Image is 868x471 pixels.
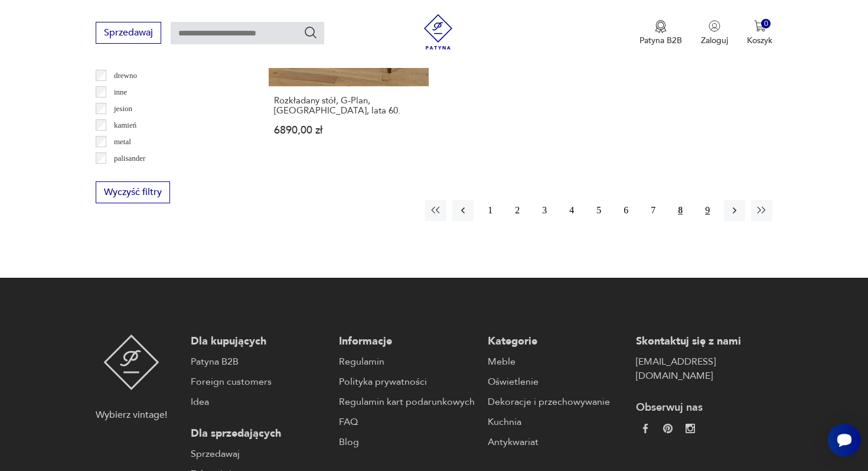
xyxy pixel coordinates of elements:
[339,375,475,389] a: Polityka prywatności
[488,435,624,449] a: Antykwariat
[615,200,637,221] button: 6
[488,375,624,389] a: Oświetlenie
[96,181,170,203] button: Wyczyść filtry
[488,395,624,409] a: Dekoracje i przechowywanie
[697,200,718,221] button: 9
[761,19,771,29] div: 0
[274,125,423,135] p: 6890,00 zł
[534,200,555,221] button: 3
[191,375,327,389] a: Foreign customers
[747,20,772,46] button: 0Koszyk
[670,200,691,221] button: 8
[701,35,728,46] p: Zaloguj
[114,135,131,148] p: metal
[686,424,695,433] img: c2fd9cf7f39615d9d6839a72ae8e59e5.webp
[191,447,327,461] a: Sprzedawaj
[304,25,318,40] button: Szukaj
[191,395,327,409] a: Idea
[828,424,861,457] iframe: Smartsupp widget button
[561,200,582,221] button: 4
[114,119,136,132] p: kamień
[339,334,475,349] p: Informacje
[339,415,475,429] a: FAQ
[339,435,475,449] a: Blog
[96,22,161,44] button: Sprzedawaj
[114,86,127,99] p: inne
[191,427,327,441] p: Dla sprzedających
[96,30,161,38] a: Sprzedawaj
[639,20,682,46] button: Patyna B2B
[488,415,624,429] a: Kuchnia
[191,355,327,369] a: Patyna B2B
[479,200,501,221] button: 1
[754,20,766,32] img: Ikona koszyka
[96,408,167,422] p: Wybierz vintage!
[636,334,772,349] p: Skontaktuj się z nami
[488,334,624,349] p: Kategorie
[636,401,772,415] p: Obserwuj nas
[339,355,475,369] a: Regulamin
[655,20,667,33] img: Ikona medalu
[339,395,475,409] a: Regulamin kart podarunkowych
[103,334,159,390] img: Patyna - sklep z meblami i dekoracjami vintage
[639,20,682,46] a: Ikona medaluPatyna B2B
[636,355,772,383] a: [EMAIL_ADDRESS][DOMAIN_NAME]
[507,200,528,221] button: 2
[639,35,682,46] p: Patyna B2B
[274,96,423,116] h3: Rozkładany stół, G-Plan, [GEOGRAPHIC_DATA], lata 60.
[114,102,132,115] p: jesion
[642,200,664,221] button: 7
[488,355,624,369] a: Meble
[191,334,327,349] p: Dla kupujących
[663,424,673,433] img: 37d27d81a828e637adc9f9cb2e3d3a8a.webp
[747,35,772,46] p: Koszyk
[114,168,136,181] p: sklejka
[641,424,650,433] img: da9060093f698e4c3cedc1453eec5031.webp
[701,20,728,46] button: Zaloguj
[709,20,720,32] img: Ikonka użytkownika
[114,152,145,165] p: palisander
[588,200,609,221] button: 5
[114,69,137,82] p: drewno
[420,14,456,50] img: Patyna - sklep z meblami i dekoracjami vintage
